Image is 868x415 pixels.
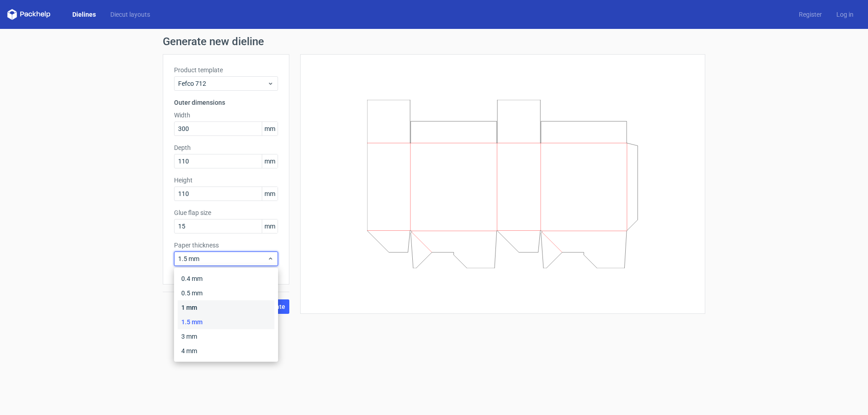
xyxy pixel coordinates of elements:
[174,111,278,120] label: Width
[262,122,278,135] span: mm
[174,98,278,107] h3: Outer dimensions
[65,10,103,19] a: Dielines
[174,241,278,250] label: Paper thickness
[178,315,274,329] div: 1.5 mm
[178,300,274,315] div: 1 mm
[174,143,278,152] label: Depth
[178,79,267,88] span: Fefco 712
[178,271,274,286] div: 0.4 mm
[262,219,278,233] span: mm
[178,329,274,344] div: 3 mm
[178,344,274,358] div: 4 mm
[163,36,705,47] h1: Generate new dieline
[262,154,278,168] span: mm
[178,254,267,263] span: 1.5 mm
[174,65,278,75] label: Product template
[262,187,278,201] span: mm
[103,10,157,19] a: Diecut layouts
[792,10,829,19] a: Register
[174,176,278,185] label: Height
[829,10,861,19] a: Log in
[178,286,274,300] div: 0.5 mm
[174,208,278,217] label: Glue flap size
